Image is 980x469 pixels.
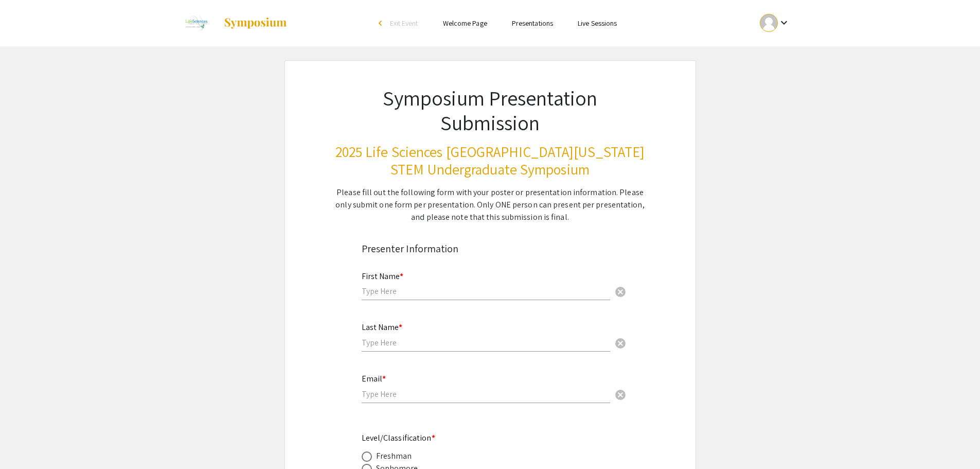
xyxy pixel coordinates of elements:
img: Symposium by ForagerOne [223,17,288,29]
img: 2025 Life Sciences South Florida STEM Undergraduate Symposium [179,10,213,36]
span: cancel [614,286,627,298]
a: Live Sessions [578,19,617,28]
div: Please fill out the following form with your poster or presentation information. Please only subm... [335,186,646,223]
div: arrow_back_ios [379,20,385,26]
a: 2025 Life Sciences South Florida STEM Undergraduate Symposium [179,10,288,36]
input: Type Here [362,337,610,348]
a: Welcome Page [443,19,487,28]
button: Clear [610,333,631,353]
h1: Symposium Presentation Submission [335,85,646,135]
span: cancel [614,337,627,350]
mat-label: Email [362,373,386,384]
button: Clear [610,281,631,302]
span: Exit Event [390,19,418,28]
input: Type Here [362,389,610,399]
mat-icon: Expand account dropdown [778,16,790,29]
mat-label: First Name [362,271,403,282]
button: Expand account dropdown [749,11,801,34]
iframe: Chat [8,423,44,461]
button: Clear [610,384,631,404]
div: Presenter Information [362,241,619,256]
mat-label: Last Name [362,322,402,333]
mat-label: Level/Classification [362,432,435,443]
div: Freshman [376,450,412,462]
input: Type Here [362,286,610,297]
a: Presentations [512,19,553,28]
h3: 2025 Life Sciences [GEOGRAPHIC_DATA][US_STATE] STEM Undergraduate Symposium [335,143,646,178]
span: cancel [614,389,627,401]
